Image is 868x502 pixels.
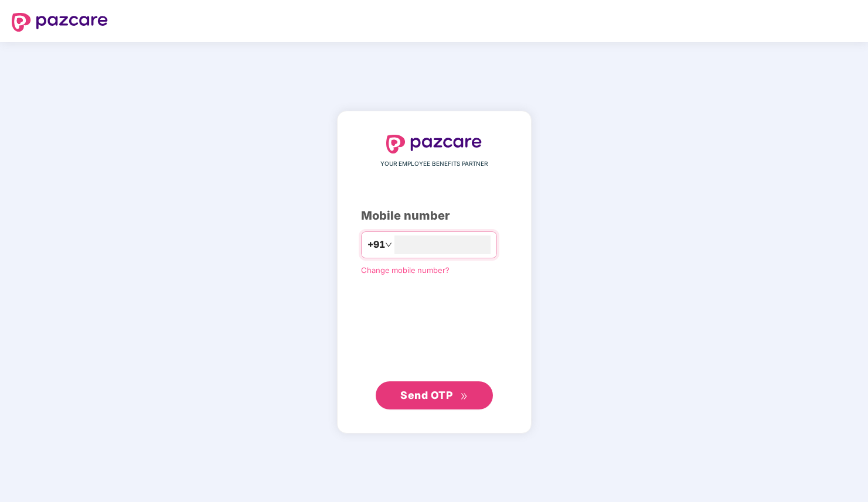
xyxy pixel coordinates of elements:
span: YOUR EMPLOYEE BENEFITS PARTNER [380,159,488,169]
div: Mobile number [361,207,508,225]
button: Send OTPdouble-right [376,381,493,409]
span: double-right [460,392,468,400]
img: logo [386,135,482,153]
span: +91 [367,237,385,252]
img: logo [12,13,108,32]
span: Send OTP [400,389,452,401]
span: down [385,241,392,248]
a: Change mobile number? [361,265,450,275]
